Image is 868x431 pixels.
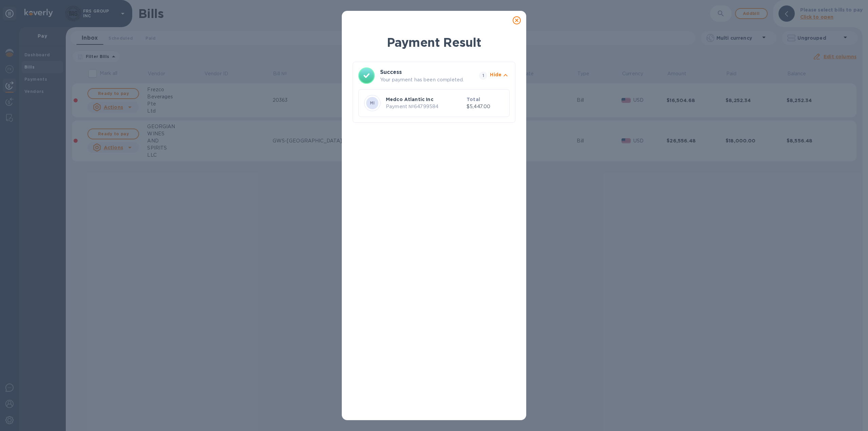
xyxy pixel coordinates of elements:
p: Medco Atlantic Inc [386,96,464,103]
h1: Payment Result [353,34,515,51]
button: Hide [490,71,510,80]
h3: Success [380,68,467,76]
p: Hide [490,71,501,78]
p: Your payment has been completed. [380,76,476,83]
p: Payment № 64799584 [386,103,464,110]
b: Total [467,97,480,102]
b: MI [370,100,375,105]
p: $5,447.00 [467,103,504,110]
span: 1 [479,72,487,80]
